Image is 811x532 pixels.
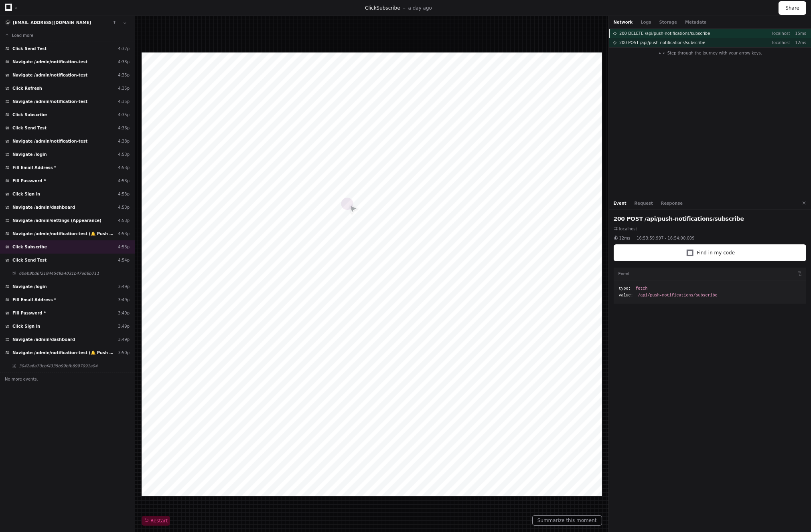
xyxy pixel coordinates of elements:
[12,59,87,65] span: Navigate /admin/notification-test
[619,286,631,292] span: type:
[118,165,130,171] div: 4:53p
[12,99,87,105] span: Navigate /admin/notification-test
[661,200,683,206] button: Response
[118,257,130,263] div: 4:54p
[365,5,377,11] span: Click
[118,72,130,78] div: 4:35p
[12,257,47,263] span: Click Send Test
[118,297,130,303] div: 3:49p
[532,515,602,526] button: Summarize this moment
[12,32,33,38] span: Load more
[118,85,130,91] div: 4:35p
[12,218,101,224] span: Navigate /admin/settings (Appearance)
[638,292,718,298] span: /api/push-notifications/subscribe
[659,19,677,25] button: Storage
[118,112,130,118] div: 4:35p
[6,20,11,25] img: 15.svg
[12,125,47,131] span: Click Send Test
[12,165,56,171] span: Fill Email Address *
[614,244,807,261] button: Find in my code
[19,363,97,369] span: 3042a6a70cbf4335b99bfb6997091a94
[12,85,42,91] span: Click Refresh
[118,178,130,184] div: 4:53p
[12,46,47,52] span: Click Send Test
[377,5,400,11] span: Subscribe
[12,323,40,329] span: Click Sign in
[408,5,432,11] p: a day ago
[118,218,130,224] div: 4:53p
[118,151,130,157] div: 4:53p
[118,125,130,131] div: 4:36p
[118,138,130,144] div: 4:38p
[118,310,130,316] div: 3:49p
[12,244,47,250] span: Click Subscribe
[12,204,75,210] span: Navigate /admin/dashboard
[118,191,130,197] div: 4:53p
[12,72,87,78] span: Navigate /admin/notification-test
[768,40,790,46] p: localhost
[19,270,99,276] span: 60eb9bd6f21944549a4031b47e66b711
[790,40,806,46] p: 12ms
[636,286,648,292] span: fetch
[697,250,735,256] span: Find in my code
[619,40,705,46] span: 200 POST /api/push-notifications/subscribe
[637,235,694,241] span: 16:53:59.997 - 16:54:00.009
[619,226,637,232] span: localhost
[12,231,115,237] span: Navigate /admin/notification-test (🔔 Push Notifications)
[12,337,75,343] span: Navigate /admin/dashboard
[614,19,633,25] button: Network
[12,297,56,303] span: Fill Email Address *
[614,215,807,223] h2: 200 POST /api/push-notifications/subscribe
[667,50,762,56] span: Step through the journey with your arrow keys.
[12,350,115,356] span: Navigate /admin/notification-test (🔔 Push Notifications)
[118,337,130,343] div: 3:49p
[619,235,631,241] span: 12ms
[619,292,633,298] span: value:
[142,516,170,526] button: Restart
[5,376,38,382] span: No more events.
[144,518,168,524] span: Restart
[12,191,40,197] span: Click Sign in
[641,19,651,25] button: Logs
[118,46,130,52] div: 4:32p
[118,204,130,210] div: 4:53p
[779,1,806,15] button: Share
[790,30,806,36] p: 15ms
[118,350,130,356] div: 3:50p
[118,284,130,290] div: 3:49p
[118,231,130,237] div: 4:53p
[118,323,130,329] div: 3:49p
[635,200,653,206] button: Request
[768,30,790,36] p: localhost
[12,151,47,157] span: Navigate /login
[12,310,46,316] span: Fill Password *
[12,284,47,290] span: Navigate /login
[13,20,91,25] a: [EMAIL_ADDRESS][DOMAIN_NAME]
[685,19,707,25] button: Metadata
[619,30,710,36] span: 200 DELETE /api/push-notifications/subscribe
[614,200,626,206] button: Event
[618,271,630,277] h3: Event
[12,138,87,144] span: Navigate /admin/notification-test
[118,99,130,105] div: 4:35p
[12,112,47,118] span: Click Subscribe
[118,59,130,65] div: 4:33p
[12,178,46,184] span: Fill Password *
[118,244,130,250] div: 4:53p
